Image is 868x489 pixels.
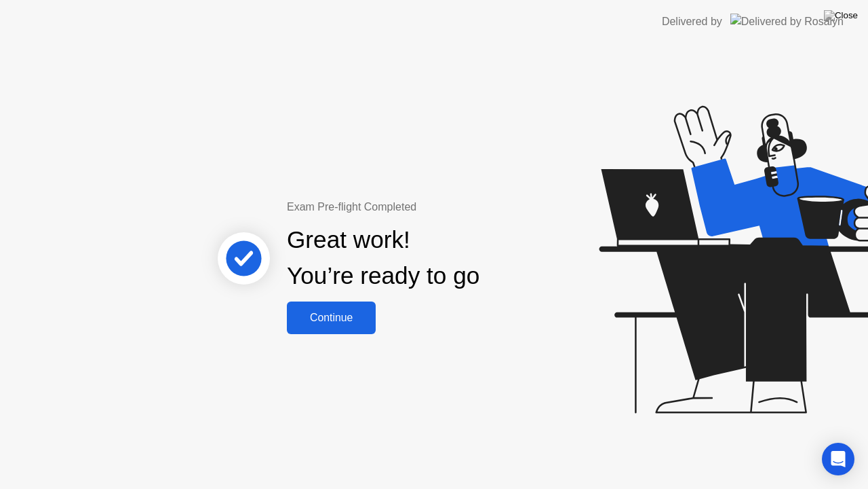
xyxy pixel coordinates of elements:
div: Open Intercom Messenger [822,443,854,475]
div: Continue [291,312,372,324]
img: Delivered by Rosalyn [730,14,844,29]
img: Close [824,10,858,21]
div: Great work! You’re ready to go [287,222,479,294]
div: Exam Pre-flight Completed [287,199,567,215]
button: Continue [287,302,376,334]
div: Delivered by [662,14,722,30]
